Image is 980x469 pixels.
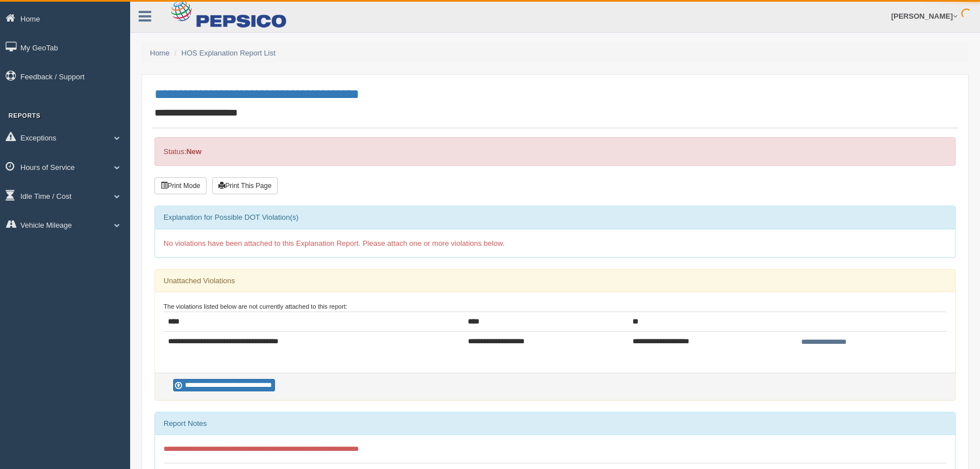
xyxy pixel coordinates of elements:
div: Status: [154,137,956,166]
small: The violations listed below are not currently attached to this report: [164,303,347,310]
button: Print Mode [154,177,207,194]
span: No violations have been attached to this Explanation Report. Please attach one or more violations... [164,239,505,248]
div: Explanation for Possible DOT Violation(s) [155,206,955,229]
a: Home [150,49,170,57]
div: Report Notes [155,412,955,435]
strong: New [186,147,201,156]
div: Unattached Violations [155,270,955,292]
button: Print This Page [212,177,278,194]
a: HOS Explanation Report List [182,49,276,57]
